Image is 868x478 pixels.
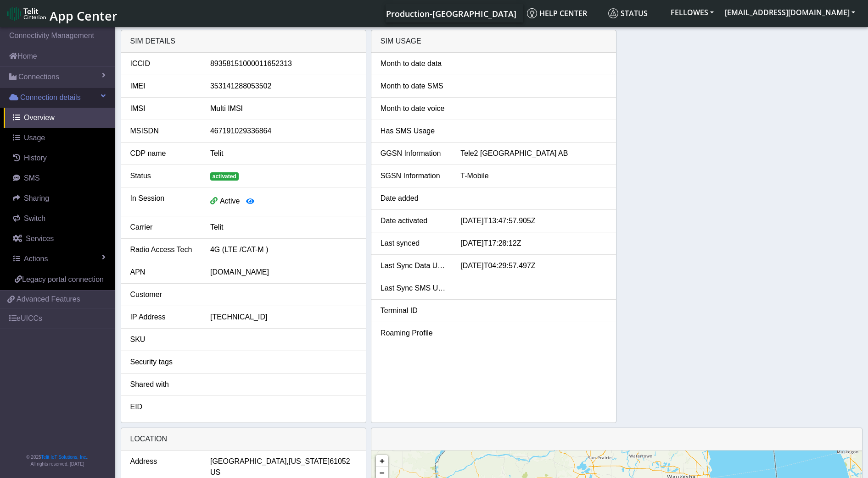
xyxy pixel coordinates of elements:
a: Overview [4,108,115,128]
span: US [210,467,220,478]
span: Overview [24,114,55,121]
div: MSISDN [123,126,203,137]
div: Date activated [374,215,454,226]
button: FELLOWES [665,4,719,21]
a: Usage [4,128,115,148]
div: CDP name [123,148,203,159]
div: [DATE]T17:28:12Z [454,238,614,249]
a: Services [4,229,115,249]
span: Services [26,235,54,242]
div: Date added [374,193,454,204]
div: Multi IMSI [203,103,364,114]
div: ICCID [123,58,203,69]
div: Month to date voice [374,103,454,114]
a: Help center [523,4,605,22]
span: SMS [24,174,40,182]
span: Legacy portal connection [22,275,104,283]
div: GGSN Information [374,148,454,159]
div: [DOMAIN_NAME] [203,267,364,278]
div: SKU [123,334,203,345]
div: 467191029336864 [203,126,364,137]
div: IP Address [123,312,203,323]
div: Roaming Profile [374,328,454,339]
div: EID [123,401,203,412]
div: Address [123,456,203,478]
div: Shared with [123,379,203,390]
span: Status [608,8,648,18]
img: knowledge.svg [527,8,537,18]
img: status.svg [608,8,618,18]
span: Production-[GEOGRAPHIC_DATA] [386,8,516,19]
span: Switch [24,214,45,222]
div: Telit [203,222,364,233]
div: [DATE]T13:47:57.905Z [454,215,614,226]
span: Help center [527,8,587,18]
button: [EMAIL_ADDRESS][DOMAIN_NAME] [719,4,861,21]
div: Last synced [374,238,454,249]
div: Terminal ID [374,305,454,316]
span: Active [220,197,240,205]
span: 61052 [330,456,350,467]
div: Customer [123,289,203,300]
span: [GEOGRAPHIC_DATA], [210,456,289,467]
span: Connection details [20,92,81,103]
a: Sharing [4,188,115,209]
div: Status [123,170,203,181]
span: Connections [18,71,59,82]
div: SIM details [121,30,366,53]
div: Carrier [123,222,203,233]
div: APN [123,267,203,278]
a: SMS [4,168,115,188]
a: App Center [7,4,116,23]
span: Actions [24,255,48,263]
div: Telit [203,148,364,159]
span: Advanced Features [17,294,80,305]
div: SGSN Information [374,170,454,181]
button: View session details [240,193,260,210]
div: Month to date SMS [374,81,454,92]
span: [US_STATE] [289,456,330,467]
div: 4G (LTE /CAT-M ) [203,244,364,255]
div: [TECHNICAL_ID] [203,312,364,323]
div: In Session [123,193,203,210]
img: logo-telit-cinterion-gw-new.png [7,6,46,21]
span: History [24,154,47,162]
a: History [4,148,115,168]
div: T-Mobile [454,170,614,181]
span: Sharing [24,194,49,202]
a: Switch [4,209,115,229]
div: SIM Usage [371,30,616,53]
div: IMSI [123,103,203,114]
div: LOCATION [121,428,366,451]
div: Last Sync Data Usage [374,260,454,271]
div: 89358151000011652313 [203,58,364,69]
a: Your current platform instance [386,4,516,22]
div: 353141288053502 [203,81,364,92]
span: Usage [24,134,45,142]
div: Last Sync SMS Usage [374,283,454,294]
div: Security tags [123,357,203,368]
span: activated [210,172,239,181]
a: Actions [4,249,115,269]
span: App Center [50,7,118,24]
div: [DATE]T04:29:57.497Z [454,260,614,271]
div: IMEI [123,81,203,92]
div: Radio Access Tech [123,244,203,255]
a: Telit IoT Solutions, Inc. [41,455,87,460]
a: Zoom in [376,455,388,467]
div: Has SMS Usage [374,126,454,137]
div: Tele2 [GEOGRAPHIC_DATA] AB [454,148,614,159]
div: Month to date data [374,58,454,69]
a: Status [605,4,665,22]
